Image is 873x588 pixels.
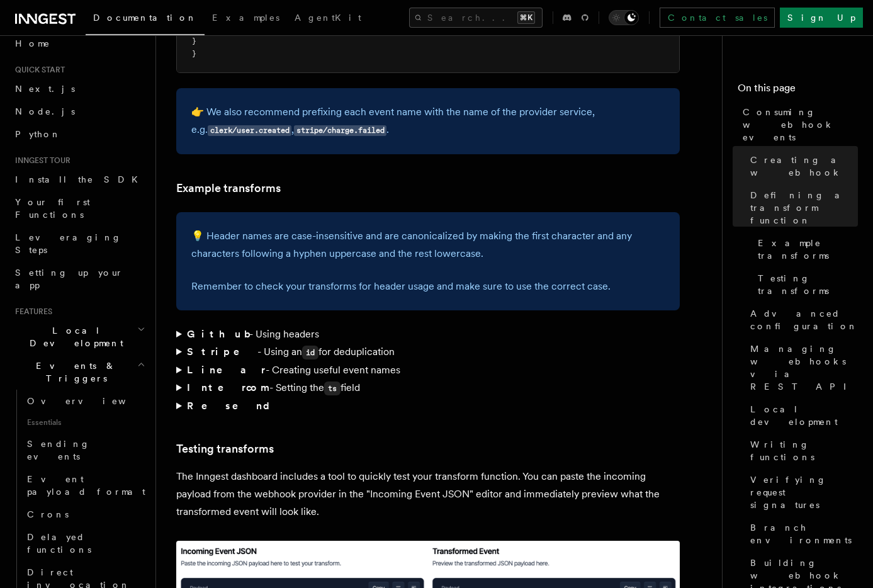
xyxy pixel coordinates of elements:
[176,343,680,361] summary: Stripe- Using anidfor deduplication
[176,440,274,458] a: Testing transforms
[302,346,318,359] code: id
[191,278,665,295] p: Remember to check your transforms for header usage and make sure to use the correct case.
[753,232,858,267] a: Example transforms
[10,354,148,390] button: Events & Triggers
[10,155,70,166] span: Inngest tour
[86,4,205,35] a: Documentation
[660,8,775,28] a: Contact sales
[191,227,665,263] p: 💡 Header names are case-insensitive and are canonicalized by making the first character and any c...
[287,4,369,34] a: AgentKit
[745,468,858,516] a: Verifying request signatures
[517,11,535,24] kbd: ⌘K
[10,359,137,385] span: Events & Triggers
[10,261,148,297] a: Setting up your app
[750,189,858,227] span: Defining a transform function
[10,324,137,349] span: Local Development
[750,521,858,546] span: Branch environments
[745,184,858,232] a: Defining a transform function
[324,382,341,395] code: ts
[745,433,858,468] a: Writing functions
[10,226,148,261] a: Leveraging Steps
[15,197,90,220] span: Your first Functions
[738,101,858,149] a: Consuming webhook events
[22,503,148,526] a: Crons
[750,438,858,463] span: Writing functions
[780,8,863,28] a: Sign Up
[27,532,91,555] span: Delayed functions
[187,364,266,376] strong: Linear
[15,129,61,139] span: Python
[10,65,65,75] span: Quick start
[750,307,858,332] span: Advanced configuration
[205,4,287,34] a: Examples
[15,268,123,290] span: Setting up your app
[745,398,858,433] a: Local development
[409,8,543,28] button: Search...⌘K
[750,403,858,428] span: Local development
[745,149,858,184] a: Creating a webhook
[22,433,148,468] a: Sending events
[750,342,858,393] span: Managing webhooks via REST API
[10,123,148,145] a: Python
[753,267,858,302] a: Testing transforms
[738,81,858,101] h4: On this page
[187,400,280,412] strong: Resend
[176,397,680,415] summary: Resend
[176,361,680,379] summary: Linear- Creating useful event names
[10,77,148,100] a: Next.js
[10,319,148,354] button: Local Development
[10,307,52,317] span: Features
[192,37,196,45] span: }
[750,473,858,511] span: Verifying request signatures
[743,106,858,144] span: Consuming webhook events
[10,168,148,191] a: Install the SDK
[22,468,148,503] a: Event payload format
[212,13,279,23] span: Examples
[191,103,665,139] p: 👉 We also recommend prefixing each event name with the name of the provider service, e.g. , .
[176,379,680,397] summary: Intercom- Setting thetsfield
[745,337,858,398] a: Managing webhooks via REST API
[745,516,858,551] a: Branch environments
[758,237,858,262] span: Example transforms
[27,509,69,519] span: Crons
[295,13,361,23] span: AgentKit
[15,37,50,50] span: Home
[10,100,148,123] a: Node.js
[609,10,639,25] button: Toggle dark mode
[187,346,257,358] strong: Stripe
[15,84,75,94] span: Next.js
[10,32,148,55] a: Home
[750,154,858,179] span: Creating a webhook
[176,325,680,343] summary: Github- Using headers
[93,13,197,23] span: Documentation
[15,106,75,116] span: Node.js
[176,468,680,521] p: The Inngest dashboard includes a tool to quickly test your transform function. You can paste the ...
[27,396,157,406] span: Overview
[758,272,858,297] span: Testing transforms
[27,474,145,497] span: Event payload format
[22,412,148,433] span: Essentials
[187,328,249,340] strong: Github
[294,125,386,136] code: stripe/charge.failed
[10,191,148,226] a: Your first Functions
[22,526,148,561] a: Delayed functions
[22,390,148,412] a: Overview
[176,179,281,197] a: Example transforms
[187,382,269,393] strong: Intercom
[27,439,90,461] span: Sending events
[208,125,291,136] code: clerk/user.created
[192,49,196,58] span: }
[15,232,121,255] span: Leveraging Steps
[15,174,145,184] span: Install the SDK
[745,302,858,337] a: Advanced configuration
